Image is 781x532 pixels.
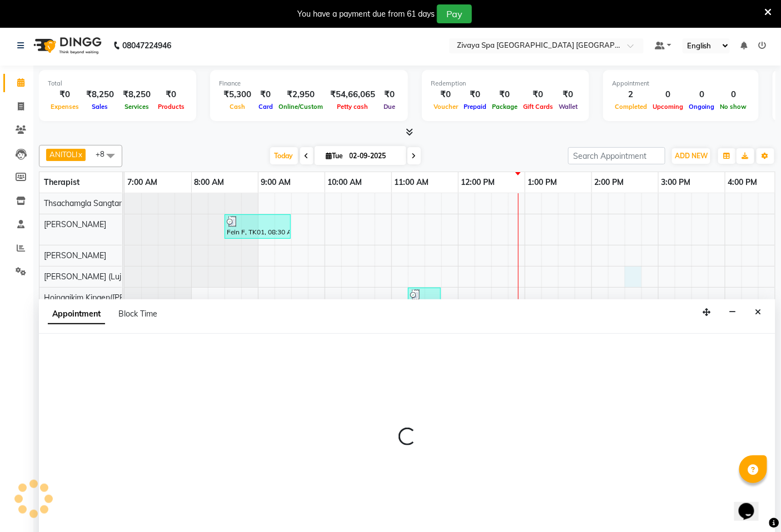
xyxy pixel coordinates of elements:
[192,174,227,190] a: 8:00 AM
[325,174,365,190] a: 10:00 AM
[155,103,187,111] span: Products
[77,150,82,159] a: x
[82,88,118,101] div: ₹8,250
[155,88,187,101] div: ₹0
[718,103,750,111] span: No show
[437,4,472,23] button: Pay
[118,309,157,319] span: Block Time
[227,103,248,111] span: Cash
[409,289,440,310] div: Indramed B, TK02, 11:15 AM-11:45 AM, De-Stress Back & Shoulder Massage - 30 Mins
[118,88,155,101] div: ₹8,250
[44,198,157,208] span: Thsachamgla Sangtam (Achum)
[750,304,767,321] button: Close
[392,174,432,190] a: 11:00 AM
[48,88,82,101] div: ₹0
[489,88,520,101] div: ₹0
[734,488,770,521] iframe: chat widget
[725,174,760,190] a: 4:00 PM
[48,304,105,324] span: Appointment
[592,174,627,190] a: 2:00 PM
[431,88,461,101] div: ₹0
[49,150,77,159] span: ANITOLI
[219,79,399,88] div: Finance
[44,219,106,229] span: [PERSON_NAME]
[659,174,694,190] a: 3:00 PM
[612,88,650,101] div: 2
[612,103,650,111] span: Completed
[44,293,177,303] span: Hoingaikim Kipgen([PERSON_NAME])
[461,103,489,111] span: Prepaid
[556,88,580,101] div: ₹0
[258,174,294,190] a: 9:00 AM
[675,152,708,160] span: ADD NEW
[672,148,710,164] button: ADD NEW
[270,147,298,164] span: Today
[650,88,686,101] div: 0
[44,250,106,260] span: [PERSON_NAME]
[256,103,276,111] span: Card
[297,8,435,20] div: You have a payment due from 61 days
[346,148,402,164] input: 2025-09-02
[125,174,160,190] a: 7:00 AM
[461,88,489,101] div: ₹0
[48,103,82,111] span: Expenses
[256,88,276,101] div: ₹0
[122,30,171,61] b: 08047224946
[718,88,750,101] div: 0
[276,103,326,111] span: Online/Custom
[489,103,520,111] span: Package
[89,103,111,111] span: Sales
[276,88,326,101] div: ₹2,950
[326,88,380,101] div: ₹54,66,065
[380,88,399,101] div: ₹0
[122,103,152,111] span: Services
[520,103,556,111] span: Gift Cards
[686,103,718,111] span: Ongoing
[556,103,580,111] span: Wallet
[686,88,718,101] div: 0
[44,272,129,282] span: [PERSON_NAME] (Lujik)
[44,177,79,187] span: Therapist
[431,103,461,111] span: Voucher
[96,149,113,158] span: +8
[324,152,346,160] span: Tue
[459,174,498,190] a: 12:00 PM
[219,88,256,101] div: ₹5,300
[431,79,580,88] div: Redemption
[568,147,665,164] input: Search Appointment
[612,79,750,88] div: Appointment
[226,216,290,237] div: Fein F, TK01, 08:30 AM-09:30 AM, Swedish De-Stress - 60 Mins
[381,103,398,111] span: Due
[28,30,105,61] img: logo
[335,103,371,111] span: Petty cash
[525,174,560,190] a: 1:00 PM
[520,88,556,101] div: ₹0
[650,103,686,111] span: Upcoming
[48,79,187,88] div: Total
